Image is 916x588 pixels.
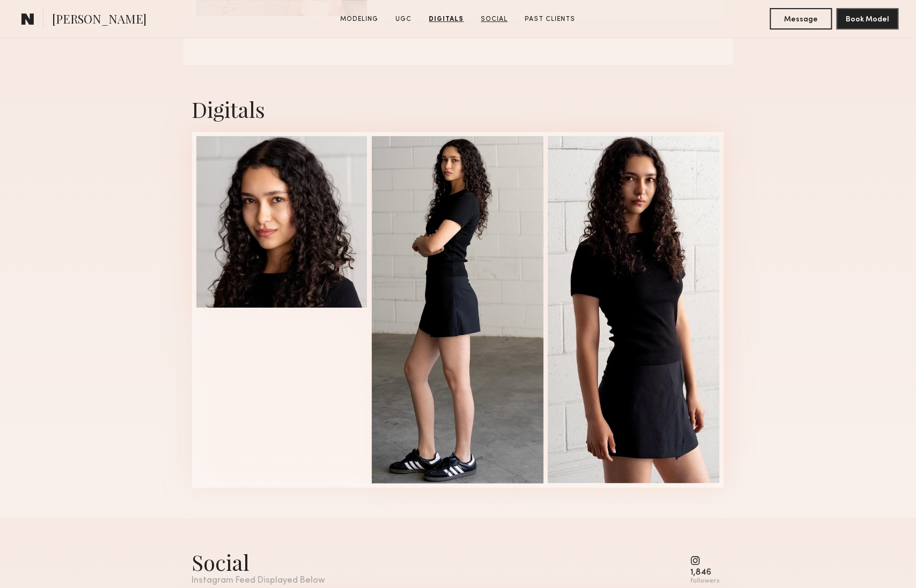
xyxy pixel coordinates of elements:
[192,95,724,123] div: Digitals
[477,14,512,24] a: Social
[691,569,720,577] div: 1,846
[192,548,325,576] div: Social
[52,11,146,29] span: [PERSON_NAME]
[837,14,899,23] a: Book Model
[392,14,416,24] a: UGC
[425,14,468,24] a: Digitals
[192,576,325,585] div: Instagram Feed Displayed Below
[691,577,720,585] div: followers
[837,8,899,29] button: Book Model
[770,8,832,29] button: Message
[521,14,580,24] a: Past Clients
[336,14,383,24] a: Modeling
